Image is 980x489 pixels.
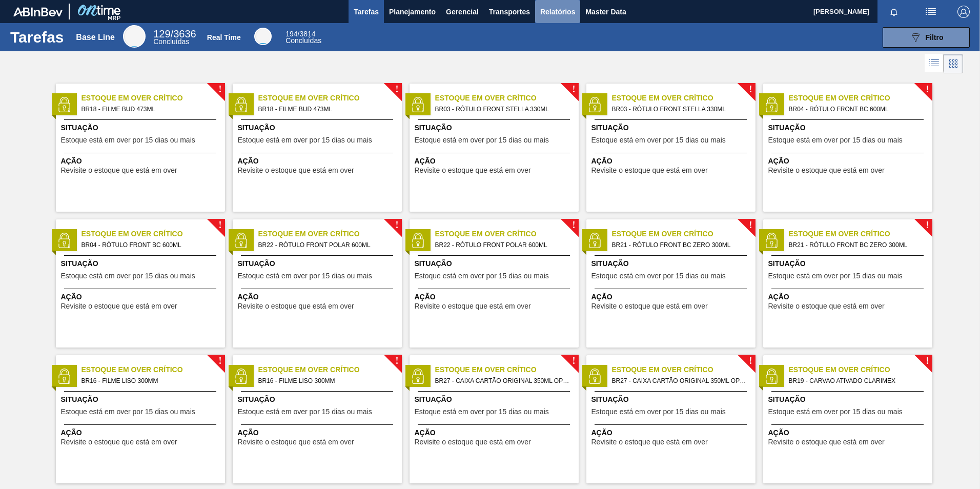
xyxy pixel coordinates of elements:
span: Estoque está em over por 15 dias ou mais [238,136,372,144]
span: Estoque em Over Crítico [789,364,932,375]
span: Situação [415,123,576,133]
img: status [56,233,72,248]
span: ! [218,221,221,229]
span: Revisite o estoque que está em over [768,167,885,174]
img: status [587,233,602,248]
span: Revisite o estoque que está em over [415,167,531,174]
span: Revisite o estoque que está em over [238,302,354,310]
span: Estoque em Over Crítico [258,93,402,104]
span: Ação [768,292,930,302]
span: Revisite o estoque que está em over [768,438,885,446]
span: Estoque está em over por 15 dias ou mais [61,136,195,144]
span: BR27 - CAIXA CARTÃO ORIGINAL 350ML OPEN CORNER [612,375,747,386]
img: status [764,233,779,248]
span: Situação [768,258,930,269]
img: status [410,97,425,112]
span: ! [218,86,221,93]
span: Estoque em Over Crítico [258,364,402,375]
span: / 3814 [285,30,315,38]
span: ! [218,357,221,365]
button: Filtro [883,27,970,48]
span: Situação [768,394,930,405]
span: Estoque está em over por 15 dias ou mais [768,408,903,416]
span: Revisite o estoque que está em over [591,167,708,174]
span: BR19 - CARVAO ATIVADO CLARIMEX [789,375,924,386]
img: userActions [925,6,937,18]
span: Estoque em Over Crítico [81,93,225,104]
img: status [233,369,249,384]
span: Estoque em Over Crítico [789,229,932,239]
div: Visão em Cards [944,54,963,73]
span: Transportes [489,6,530,18]
span: Estoque está em over por 15 dias ou mais [61,408,195,416]
span: Ação [415,292,576,302]
span: Ação [768,156,930,167]
span: Master Data [585,6,626,18]
span: Concluídas [285,36,321,45]
span: Revisite o estoque que está em over [591,438,708,446]
span: Estoque em Over Crítico [435,364,579,375]
div: Real Time [254,28,272,45]
span: Estoque em Over Crítico [435,93,579,104]
span: Situação [238,123,399,133]
span: Situação [768,123,930,133]
span: BR21 - RÓTULO FRONT BC ZERO 300ML [789,239,924,251]
span: Relatórios [540,6,575,18]
span: Tarefas [354,6,379,18]
span: Gerencial [446,6,479,18]
span: Situação [591,123,753,133]
span: Estoque em Over Crítico [435,229,579,239]
span: Ação [591,156,753,167]
img: status [410,369,425,384]
span: Estoque em Over Crítico [81,229,225,239]
span: Ação [238,156,399,167]
div: Real Time [285,31,321,44]
img: status [587,97,602,112]
span: 194 [285,30,297,38]
img: status [587,369,602,384]
button: Notificações [877,5,910,19]
span: Ação [768,427,930,438]
img: status [410,233,425,248]
span: Revisite o estoque que está em over [591,302,708,310]
span: Revisite o estoque que está em over [61,302,177,310]
span: Estoque está em over por 15 dias ou mais [238,408,372,416]
span: Revisite o estoque que está em over [61,438,177,446]
span: Estoque está em over por 15 dias ou mais [238,272,372,280]
span: ! [572,86,575,93]
span: Estoque está em over por 15 dias ou mais [415,272,549,280]
span: Estoque em Over Crítico [258,229,402,239]
div: Base Line [123,25,146,48]
h1: Tarefas [10,31,64,43]
span: Situação [415,394,576,405]
img: status [233,233,249,248]
span: BR18 - FILME BUD 473ML [258,104,394,115]
span: ! [926,86,929,93]
span: ! [926,221,929,229]
span: Estoque em Over Crítico [789,93,932,104]
span: / 3636 [153,28,196,39]
span: BR16 - FILME LISO 300MM [258,375,394,386]
span: Ação [61,292,222,302]
span: BR03 - RÓTULO FRONT STELLA 330ML [435,104,570,115]
span: Situação [238,258,399,269]
span: ! [572,357,575,365]
img: status [56,97,72,112]
span: Ação [591,292,753,302]
span: Estoque em Over Crítico [612,229,756,239]
span: Situação [238,394,399,405]
span: BR27 - CAIXA CARTÃO ORIGINAL 350ML OPEN CORNER [435,375,570,386]
span: BR03 - RÓTULO FRONT STELLA 330ML [612,104,747,115]
span: Ação [61,427,222,438]
span: Estoque está em over por 15 dias ou mais [61,272,195,280]
span: Situação [591,258,753,269]
span: ! [395,221,398,229]
span: Estoque em Over Crítico [612,93,756,104]
span: Ação [415,427,576,438]
span: BR04 - RÓTULO FRONT BC 600ML [81,239,217,251]
span: BR21 - RÓTULO FRONT BC ZERO 300ML [612,239,747,251]
span: Situação [61,123,222,133]
span: Estoque está em over por 15 dias ou mais [591,272,726,280]
span: Ação [415,156,576,167]
span: Estoque está em over por 15 dias ou mais [768,272,903,280]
